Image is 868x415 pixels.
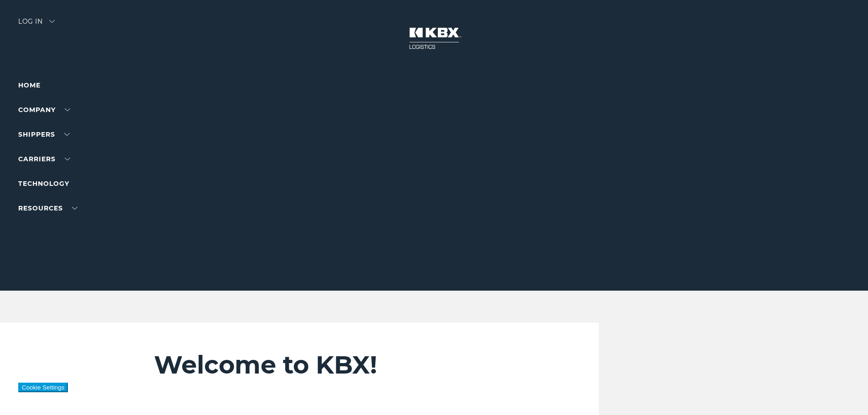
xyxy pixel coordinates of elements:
[18,155,70,163] a: Carriers
[18,18,55,31] div: Log in
[49,20,55,23] img: arrow
[18,383,68,392] button: Cookie Settings
[18,204,77,212] a: RESOURCES
[400,18,468,58] img: kbx logo
[18,106,70,114] a: Company
[18,81,41,89] a: Home
[154,350,544,380] h2: Welcome to KBX!
[18,179,69,188] a: Technology
[18,130,70,138] a: SHIPPERS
